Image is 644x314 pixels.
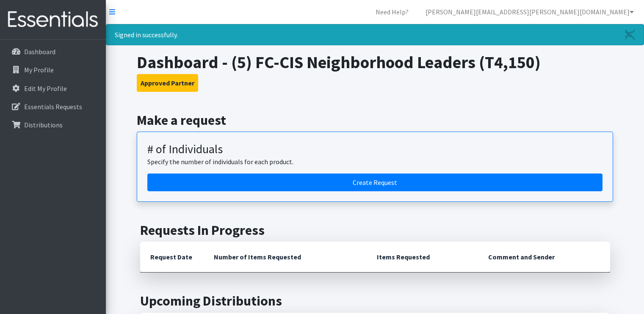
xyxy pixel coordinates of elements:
p: Specify the number of individuals for each product. [147,157,603,167]
a: Essentials Requests [3,98,102,115]
p: My Profile [24,66,54,74]
h3: # of Individuals [147,142,603,157]
a: Close [616,25,644,45]
img: HumanEssentials [3,6,102,34]
a: [PERSON_NAME][EMAIL_ADDRESS][PERSON_NAME][DOMAIN_NAME] [419,3,641,20]
a: Dashboard [3,43,102,60]
h1: Dashboard - (5) FC-CIS Neighborhood Leaders (T4,150) [137,52,613,72]
a: My Profile [3,61,102,78]
h2: Requests In Progress [140,222,610,238]
button: Approved Partner [137,74,198,92]
th: Number of Items Requested [204,242,367,273]
th: Items Requested [367,242,478,273]
a: Need Help? [369,3,415,20]
a: Edit My Profile [3,80,102,97]
h2: Make a request [137,112,613,128]
h2: Upcoming Distributions [140,293,610,309]
p: Edit My Profile [24,84,67,93]
p: Dashboard [24,47,55,56]
a: Distributions [3,116,102,133]
th: Request Date [140,242,204,273]
div: Signed in successfully. [106,24,644,45]
th: Comment and Sender [478,242,610,273]
p: Essentials Requests [24,102,82,111]
a: Create a request by number of individuals [147,174,603,191]
p: Distributions [24,121,63,129]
